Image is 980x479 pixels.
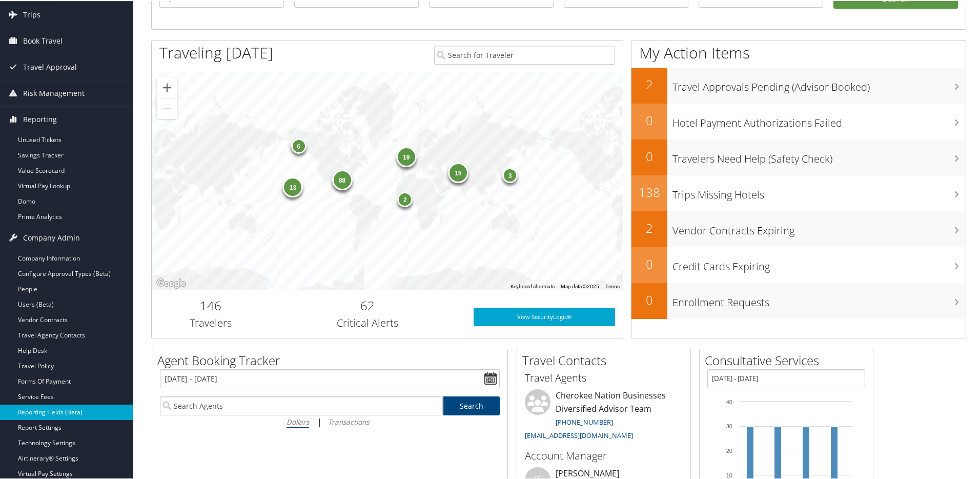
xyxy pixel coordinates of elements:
h3: Credit Cards Expiring [672,253,966,273]
h2: 62 [277,296,458,313]
div: 19 [396,146,416,166]
span: Risk Management [23,79,85,105]
a: 2Travel Approvals Pending (Advisor Booked) [631,67,966,103]
div: 88 [332,169,352,189]
a: [PHONE_NUMBER] [556,416,613,426]
a: 2Vendor Contracts Expiring [631,210,966,246]
a: 138Trips Missing Hotels [631,174,966,210]
h3: Vendor Contracts Expiring [672,217,966,237]
tspan: 10 [726,471,732,477]
i: Dollars [287,416,309,426]
button: Keyboard shortcuts [511,282,555,289]
h2: 0 [631,111,667,128]
h2: 0 [631,254,667,272]
a: 0Hotel Payment Authorizations Failed [631,103,966,138]
h2: 0 [631,290,667,308]
div: 3 [502,166,518,182]
h2: 138 [631,183,667,200]
h2: 146 [159,296,262,313]
h2: 2 [631,75,667,92]
h3: Critical Alerts [277,315,458,329]
h3: Travelers Need Help (Safety Check) [672,146,966,165]
h3: Travelers [159,315,262,329]
h3: Hotel Payment Authorizations Failed [672,110,966,129]
a: 0Travelers Need Help (Safety Check) [631,138,966,174]
span: Trips [23,1,40,27]
a: [EMAIL_ADDRESS][DOMAIN_NAME] [525,430,633,439]
a: 0Enrollment Requests [631,282,966,318]
tspan: 20 [726,447,732,453]
div: 2 [397,190,413,206]
h2: Consultative Services [705,351,873,368]
h3: Trips Missing Hotels [672,182,966,201]
h3: Enrollment Requests [672,289,966,309]
button: Zoom out [157,97,177,118]
div: | [160,414,500,427]
a: 0Credit Cards Expiring [631,246,966,282]
li: Cherokee Nation Businesses Diversified Advisor Team [520,388,688,443]
h1: My Action Items [631,41,966,63]
i: Transactions [328,416,369,426]
a: Terms (opens in new tab) [605,283,620,288]
div: 6 [291,137,306,153]
span: Reporting [23,106,57,131]
input: Search Agents [160,395,443,414]
span: Book Travel [23,27,63,53]
span: Company Admin [23,224,80,250]
img: Google [154,276,188,289]
tspan: 30 [726,422,732,428]
div: 15 [447,161,468,182]
span: Travel Approval [23,53,77,79]
h2: Agent Booking Tracker [157,351,507,368]
a: View SecurityLogic® [474,307,615,325]
div: 13 [282,176,303,196]
h3: Account Manager [525,448,683,462]
input: Search for Traveler [434,45,615,64]
a: Search [443,395,500,414]
h3: Travel Agents [525,370,683,384]
h1: Traveling [DATE] [159,41,273,63]
tspan: 40 [726,398,732,404]
h2: 2 [631,218,667,236]
h3: Travel Approvals Pending (Advisor Booked) [672,74,966,93]
h2: Travel Contacts [522,351,690,368]
span: Map data ©2025 [561,283,599,288]
h2: 0 [631,147,667,164]
a: Open this area in Google Maps (opens a new window) [154,276,188,289]
button: Zoom in [157,76,177,97]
